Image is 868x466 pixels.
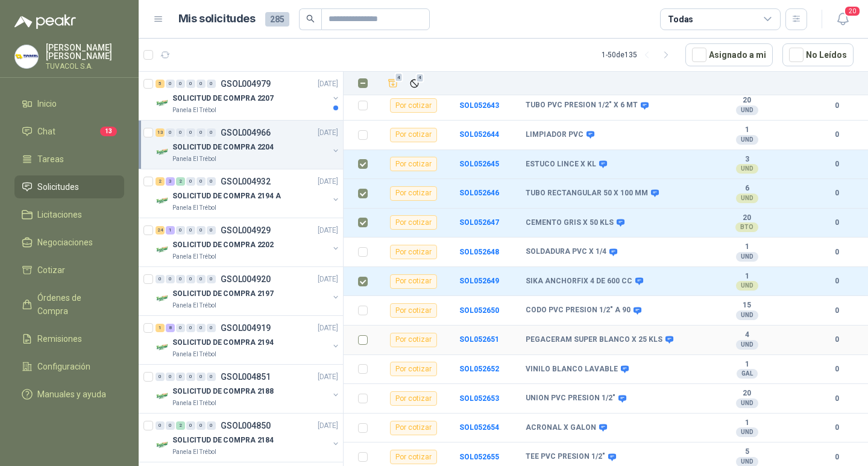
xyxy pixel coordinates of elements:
div: UND [736,281,758,291]
div: Por cotizar [390,391,437,406]
b: 0 [820,247,854,258]
b: CODO PVC PRESION 1/2" A 90 [526,306,631,315]
b: 0 [820,187,854,199]
b: SOL052653 [459,394,499,403]
div: 0 [166,275,175,283]
b: SOLDADURA PVC X 1/4 [526,247,606,257]
span: 285 [265,12,289,27]
b: 20 [705,96,788,105]
div: 0 [176,226,185,235]
span: Negociaciones [37,236,93,249]
b: CEMENTO GRIS X 50 KLS [526,218,614,228]
div: 0 [207,275,216,283]
div: 8 [166,324,175,332]
a: 2 3 2 0 0 0 GSOL004932[DATE] Company LogoSOLICITUD DE COMPRA 2194 APanela El Trébol [156,174,341,213]
span: Chat [37,125,55,138]
div: 0 [207,80,216,88]
p: Panela El Trébol [172,252,216,262]
b: SOL052644 [459,130,499,139]
div: Por cotizar [390,333,437,347]
p: SOLICITUD DE COMPRA 2184 [172,435,274,446]
div: 0 [207,177,216,186]
span: Licitaciones [37,208,82,221]
b: 15 [705,301,788,310]
p: SOLICITUD DE COMPRA 2197 [172,288,274,300]
div: 24 [156,226,165,235]
p: Panela El Trébol [172,203,216,213]
p: Panela El Trébol [172,105,216,115]
img: Company Logo [156,291,170,306]
p: [DATE] [318,323,338,334]
b: 3 [705,155,788,165]
b: PEGACERAM SUPER BLANCO X 25 KLS [526,335,662,345]
a: SOL052649 [459,277,499,285]
b: 1 [705,272,788,282]
div: 1 - 50 de 135 [602,45,676,65]
div: 0 [176,80,185,88]
b: SOL052646 [459,189,499,197]
div: 0 [166,80,175,88]
img: Company Logo [156,242,170,257]
div: 0 [186,80,195,88]
a: SOL052648 [459,248,499,256]
div: Por cotizar [390,303,437,318]
img: Company Logo [156,438,170,452]
div: Por cotizar [390,421,437,435]
div: 0 [186,128,195,137]
button: Añadir [385,75,401,92]
div: 0 [186,373,195,381]
a: SOL052647 [459,218,499,227]
div: GAL [737,369,758,379]
div: 0 [207,128,216,137]
div: UND [736,252,758,262]
div: UND [736,164,758,174]
a: SOL052652 [459,365,499,373]
div: 0 [197,373,206,381]
div: Por cotizar [390,362,437,376]
a: Manuales y ayuda [14,383,124,406]
button: Asignado a mi [685,43,773,66]
span: 13 [100,127,117,136]
span: 20 [844,5,861,17]
div: UND [736,135,758,145]
a: 0 0 0 0 0 0 GSOL004920[DATE] Company LogoSOLICITUD DE COMPRA 2197Panela El Trébol [156,272,341,310]
p: SOLICITUD DE COMPRA 2202 [172,239,274,251]
div: UND [736,427,758,437]
b: LIMPIADOR PVC [526,130,583,140]
b: ACRONAL X GALON [526,423,596,433]
p: SOLICITUD DE COMPRA 2188 [172,386,274,397]
img: Company Logo [156,340,170,354]
span: Tareas [37,153,64,166]
div: 0 [186,421,195,430]
b: SOL052643 [459,101,499,110]
div: UND [736,105,758,115]
button: 20 [832,8,854,30]
img: Company Logo [156,96,170,110]
b: 0 [820,393,854,405]
a: Remisiones [14,327,124,350]
div: Todas [668,13,693,26]
button: No Leídos [782,43,854,66]
p: [PERSON_NAME] [PERSON_NAME] [46,43,124,60]
div: 0 [197,421,206,430]
p: [DATE] [318,127,338,139]
span: Órdenes de Compra [37,291,113,318]
b: 5 [705,447,788,457]
p: [DATE] [318,78,338,90]
div: Por cotizar [390,98,437,113]
div: 3 [166,177,175,186]
b: VINILO BLANCO LAVABLE [526,365,618,374]
img: Logo peakr [14,14,76,29]
div: UND [736,340,758,350]
a: SOL052651 [459,335,499,344]
div: BTO [735,222,758,232]
p: SOLICITUD DE COMPRA 2207 [172,93,274,104]
div: 2 [176,421,185,430]
p: SOLICITUD DE COMPRA 2194 [172,337,274,348]
div: 2 [176,177,185,186]
p: GSOL004919 [221,324,271,332]
b: 0 [820,159,854,170]
span: 4 [416,73,424,83]
div: Por cotizar [390,245,437,259]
